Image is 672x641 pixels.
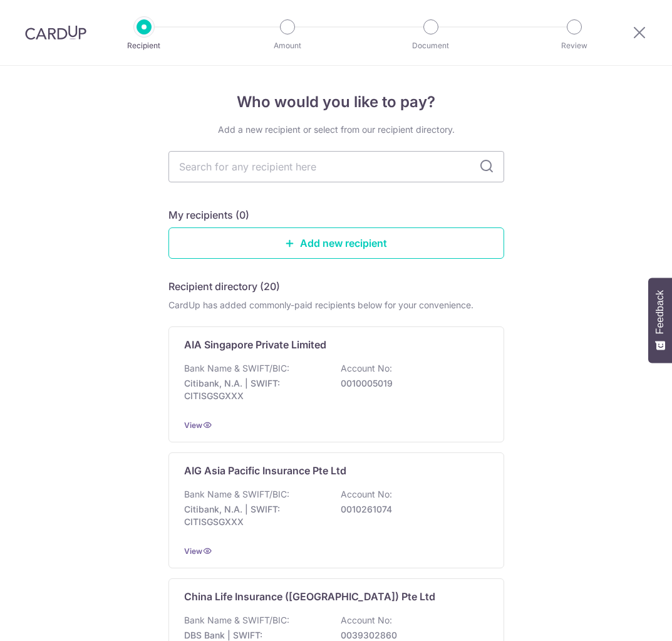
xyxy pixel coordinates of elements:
p: Document [385,39,477,52]
p: Bank Name & SWIFT/BIC: [184,362,289,375]
span: Feedback [654,290,666,334]
a: Add new recipient [168,227,504,259]
p: Account No: [341,362,392,375]
p: Account No: [341,488,392,501]
div: Add a new recipient or select from our recipient directory. [168,123,504,136]
p: Recipient [98,39,190,52]
a: View [184,546,202,556]
h5: My recipients (0) [168,207,249,222]
p: Citibank, N.A. | SWIFT: CITISGSGXXX [184,377,324,402]
p: 0010261074 [341,503,481,516]
p: AIG Asia Pacific Insurance Pte Ltd [184,463,346,478]
p: Bank Name & SWIFT/BIC: [184,614,289,627]
p: Bank Name & SWIFT/BIC: [184,488,289,501]
button: Feedback - Show survey [648,278,672,363]
p: Amount [241,39,334,52]
p: Citibank, N.A. | SWIFT: CITISGSGXXX [184,503,324,528]
h5: Recipient directory (20) [168,279,280,294]
input: Search for any recipient here [168,151,504,182]
iframe: Opens a widget where you can find more information [592,603,659,635]
img: CardUp [25,25,86,40]
p: 0010005019 [341,377,481,390]
p: Account No: [341,614,392,627]
a: View [184,420,202,430]
p: AIA Singapore Private Limited [184,337,326,352]
h4: Who would you like to pay? [168,91,504,113]
p: Review [528,39,621,52]
div: CardUp has added commonly-paid recipients below for your convenience. [168,299,504,311]
p: China Life Insurance ([GEOGRAPHIC_DATA]) Pte Ltd [184,589,435,604]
